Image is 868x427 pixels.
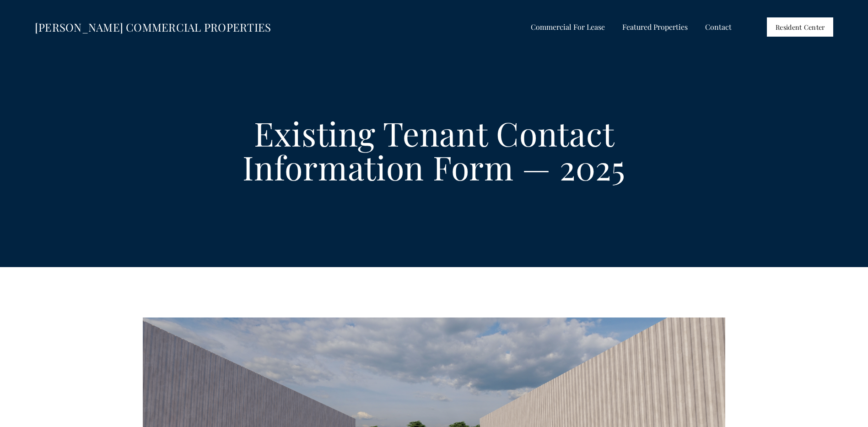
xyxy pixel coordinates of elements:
[531,21,605,33] span: Commercial For Lease
[35,20,271,34] a: [PERSON_NAME] COMMERCIAL PROPERTIES
[531,21,605,34] a: folder dropdown
[176,116,693,184] h1: Existing Tenant Contact Information Form — 2025
[767,17,833,37] a: Resident Center
[705,21,732,34] a: Contact
[622,21,688,34] a: folder dropdown
[622,21,688,33] span: Featured Properties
